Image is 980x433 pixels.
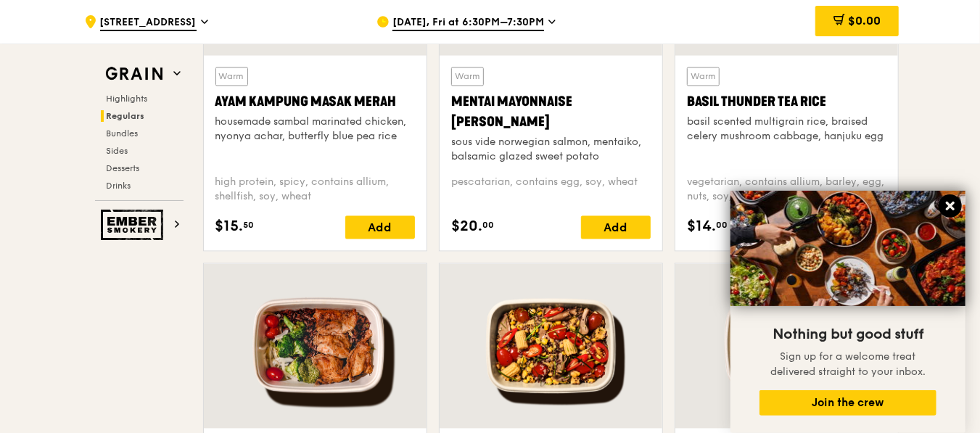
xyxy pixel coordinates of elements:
div: Warm [687,67,720,86]
span: 00 [716,220,728,231]
div: Warm [451,67,484,86]
img: Ember Smokery web logo [101,210,168,240]
div: high protein, spicy, contains allium, shellfish, soy, wheat [215,176,415,205]
span: $20. [451,216,482,238]
span: Drinks [107,181,131,191]
div: sous vide norwegian salmon, mentaiko, balsamic glazed sweet potato [451,136,651,165]
img: Grain web logo [101,61,168,87]
div: Mentai Mayonnaise [PERSON_NAME] [451,92,651,133]
div: Add [581,216,651,239]
div: vegetarian, contains allium, barley, egg, nuts, soy, wheat [687,176,886,205]
div: housemade sambal marinated chicken, nyonya achar, butterfly blue pea rice [215,115,415,144]
span: $15. [215,216,244,238]
span: Sides [107,146,128,156]
div: Basil Thunder Tea Rice [687,92,886,112]
span: [STREET_ADDRESS] [100,15,197,31]
span: Bundles [107,128,139,139]
span: Regulars [107,111,145,121]
div: Ayam Kampung Masak Merah [215,92,415,112]
span: 00 [482,220,494,231]
div: basil scented multigrain rice, braised celery mushroom cabbage, hanjuku egg [687,115,886,144]
span: $14. [687,216,716,238]
span: Sign up for a welcome treat delivered straight to your inbox. [770,350,926,378]
span: Desserts [107,163,140,173]
button: Close [939,194,962,218]
span: 50 [244,220,255,231]
span: [DATE], Fri at 6:30PM–7:30PM [392,15,544,31]
div: Add [345,216,415,239]
img: DSC07876-Edit02-Large.jpeg [730,191,965,306]
div: pescatarian, contains egg, soy, wheat [451,176,651,205]
span: Nothing but good stuff [773,326,923,343]
span: $0.00 [848,14,881,28]
span: Highlights [107,94,148,104]
button: Join the crew [759,390,936,416]
div: Warm [215,67,248,86]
